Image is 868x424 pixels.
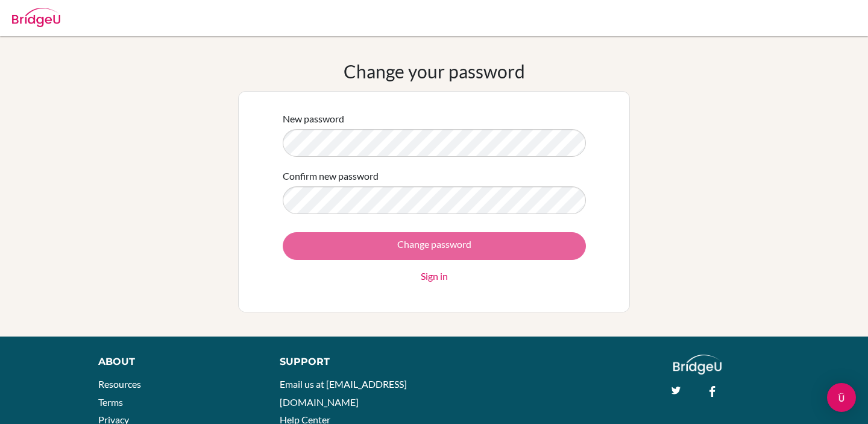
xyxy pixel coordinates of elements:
img: logo_white@2x-f4f0deed5e89b7ecb1c2cc34c3e3d731f90f0f143d5ea2071677605dd97b5244.png [673,355,722,375]
a: Sign in [421,269,448,283]
div: Support [280,355,422,369]
label: New password [283,112,344,126]
a: Terms [98,396,123,408]
div: Open Intercom Messenger [827,383,856,412]
div: About [98,355,253,369]
a: Resources [98,378,141,390]
a: Email us at [EMAIL_ADDRESS][DOMAIN_NAME] [280,378,407,408]
label: Confirm new password [283,169,379,183]
h1: Change your password [344,60,525,82]
img: Bridge-U [12,8,60,27]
